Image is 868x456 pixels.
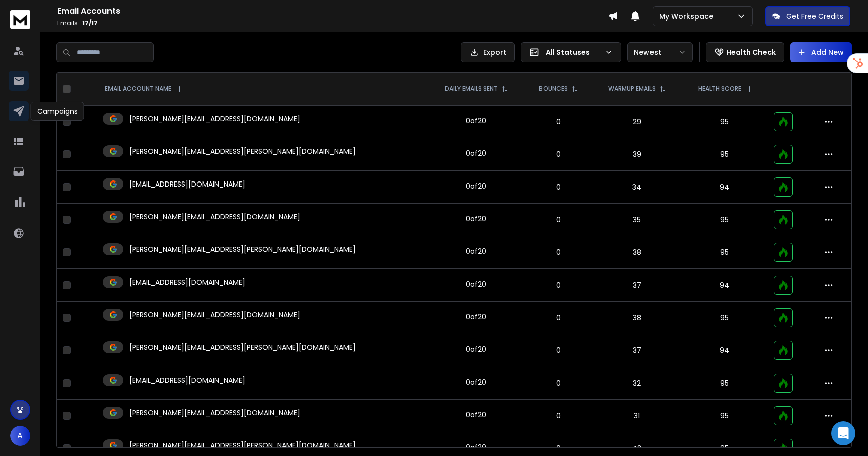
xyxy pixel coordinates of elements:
td: 38 [592,236,682,269]
p: [PERSON_NAME][EMAIL_ADDRESS][PERSON_NAME][DOMAIN_NAME] [129,146,356,156]
button: Export [461,42,515,62]
p: [EMAIL_ADDRESS][DOMAIN_NAME] [129,375,245,385]
p: [PERSON_NAME][EMAIL_ADDRESS][PERSON_NAME][DOMAIN_NAME] [129,244,356,254]
img: logo_orange.svg [16,16,24,24]
td: 29 [592,106,682,138]
p: HEALTH SCORE [698,85,741,93]
td: 95 [682,138,768,171]
img: tab_keywords_by_traffic_grey.svg [100,58,108,66]
p: [PERSON_NAME][EMAIL_ADDRESS][PERSON_NAME][DOMAIN_NAME] [129,440,356,450]
div: v 4.0.25 [28,16,49,24]
td: 37 [592,334,682,367]
p: 0 [531,149,586,159]
p: BOUNCES [539,85,568,93]
td: 32 [592,367,682,400]
div: 0 of 20 [466,312,486,322]
h1: Email Accounts [57,5,608,17]
td: 95 [682,400,768,432]
p: My Workspace [659,11,717,21]
img: logo [10,10,30,29]
p: [EMAIL_ADDRESS][DOMAIN_NAME] [129,277,245,287]
img: tab_domain_overview_orange.svg [27,58,35,66]
div: 0 of 20 [466,377,486,387]
p: 0 [531,117,586,127]
p: 0 [531,280,586,290]
p: 0 [531,247,586,257]
p: [PERSON_NAME][EMAIL_ADDRESS][DOMAIN_NAME] [129,212,300,222]
p: WARMUP EMAILS [608,85,656,93]
p: [PERSON_NAME][EMAIL_ADDRESS][DOMAIN_NAME] [129,310,300,320]
div: 0 of 20 [466,181,486,191]
div: Open Intercom Messenger [831,421,855,445]
p: All Statuses [546,47,601,57]
p: 0 [531,182,586,192]
div: 0 of 20 [466,410,486,420]
div: 0 of 20 [466,214,486,224]
p: 0 [531,378,586,388]
td: 94 [682,334,768,367]
td: 35 [592,204,682,236]
div: Keywords by Traffic [111,59,169,66]
button: A [10,426,30,446]
td: 39 [592,138,682,171]
td: 95 [682,204,768,236]
td: 34 [592,171,682,204]
p: 0 [531,313,586,323]
button: Add New [790,42,852,62]
div: Domain: [URL] [26,26,71,34]
div: EMAIL ACCOUNT NAME [105,85,181,93]
p: Emails : [57,19,608,27]
button: Health Check [706,42,784,62]
p: 0 [531,345,586,355]
td: 38 [592,302,682,334]
td: 37 [592,269,682,302]
p: 0 [531,411,586,421]
td: 95 [682,302,768,334]
td: 95 [682,106,768,138]
div: 0 of 20 [466,442,486,452]
p: Get Free Credits [786,11,843,21]
img: website_grey.svg [16,26,24,34]
td: 95 [682,367,768,400]
button: Newest [627,42,693,62]
div: 0 of 20 [466,246,486,256]
td: 31 [592,400,682,432]
td: 94 [682,171,768,204]
div: 0 of 20 [466,148,486,158]
div: 0 of 20 [466,279,486,289]
div: 0 of 20 [466,116,486,126]
p: 0 [531,215,586,225]
p: [PERSON_NAME][EMAIL_ADDRESS][DOMAIN_NAME] [129,408,300,418]
span: 17 / 17 [82,19,98,27]
td: 94 [682,269,768,302]
p: [PERSON_NAME][EMAIL_ADDRESS][DOMAIN_NAME] [129,114,300,124]
p: [PERSON_NAME][EMAIL_ADDRESS][PERSON_NAME][DOMAIN_NAME] [129,342,356,352]
div: Campaigns [31,102,84,121]
div: 0 of 20 [466,344,486,354]
button: Get Free Credits [765,6,850,26]
td: 95 [682,236,768,269]
div: Domain Overview [38,59,90,66]
p: Health Check [726,47,776,57]
p: DAILY EMAILS SENT [445,85,498,93]
p: [EMAIL_ADDRESS][DOMAIN_NAME] [129,179,245,189]
p: 0 [531,443,586,453]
